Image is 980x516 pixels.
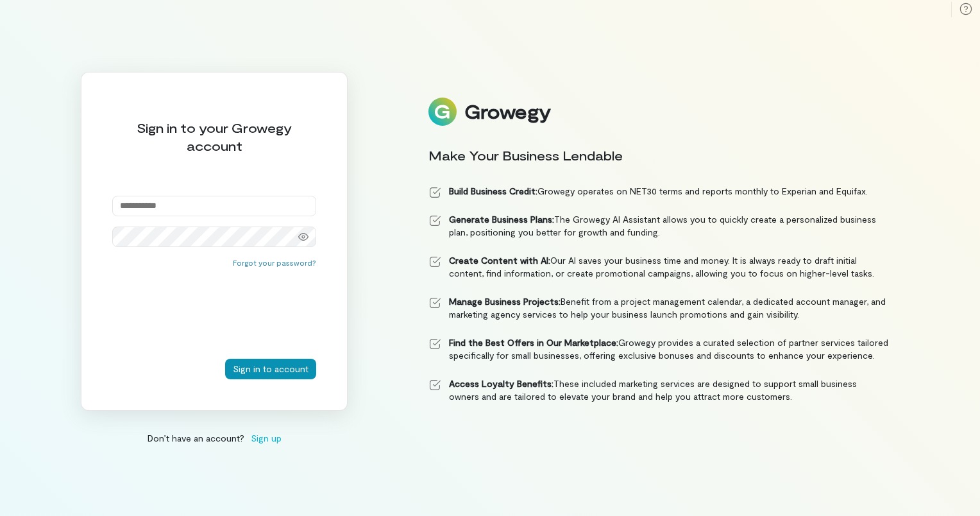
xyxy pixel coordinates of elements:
[449,255,550,266] strong: Create Content with AI:
[233,257,316,268] button: Forgot your password?
[428,254,889,280] li: Our AI saves your business time and money. It is always ready to draft initial content, find info...
[81,431,348,445] div: Don’t have an account?
[428,185,889,198] li: Growegy operates on NET30 terms and reports monthly to Experian and Equifax.
[464,101,550,123] div: Growegy
[428,295,889,321] li: Benefit from a project management calendar, a dedicated account manager, and marketing agency ser...
[449,214,554,225] strong: Generate Business Plans:
[251,431,282,445] span: Sign up
[112,119,316,155] div: Sign in to your Growegy account
[428,98,457,126] img: Logo
[225,359,316,379] button: Sign in to account
[449,185,537,196] strong: Build Business Credit:
[449,378,553,389] strong: Access Loyalty Benefits:
[449,337,618,348] strong: Find the Best Offers in Our Marketplace:
[428,146,889,164] div: Make Your Business Lendable
[449,296,561,307] strong: Manage Business Projects:
[428,213,889,239] li: The Growegy AI Assistant allows you to quickly create a personalized business plan, positioning y...
[428,377,889,403] li: These included marketing services are designed to support small business owners and are tailored ...
[428,336,889,362] li: Growegy provides a curated selection of partner services tailored specifically for small business...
